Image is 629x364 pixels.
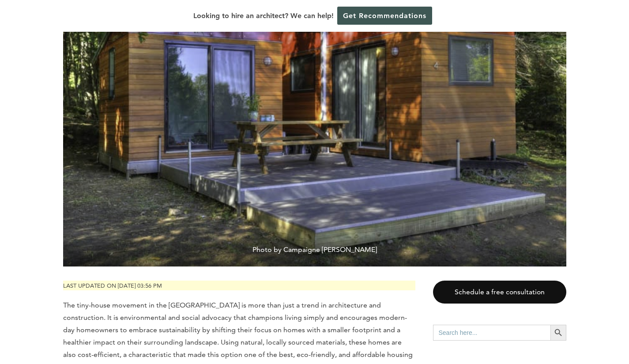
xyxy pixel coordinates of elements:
[63,236,566,266] span: Photo by Campaigne [PERSON_NAME]
[433,325,550,341] input: Search here...
[554,328,563,338] svg: Search
[337,7,432,25] a: Get Recommendations
[63,281,415,291] p: Last updated on [DATE] 03:56 pm
[433,281,566,304] a: Schedule a free consultation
